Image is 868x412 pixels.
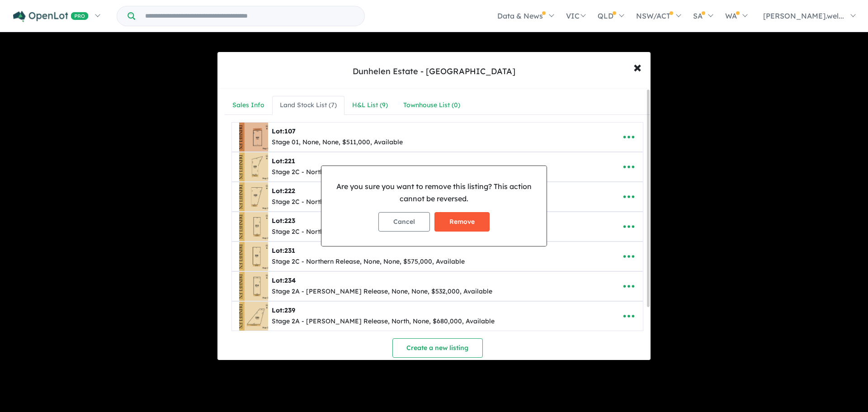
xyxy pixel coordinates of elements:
[13,11,89,22] img: Openlot PRO Logo White
[137,6,363,26] input: Try estate name, suburb, builder or developer
[763,11,844,20] span: [PERSON_NAME].wel...
[378,212,430,232] button: Cancel
[329,180,539,205] p: Are you sure you want to remove this listing? This action cannot be reversed.
[434,212,490,232] button: Remove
